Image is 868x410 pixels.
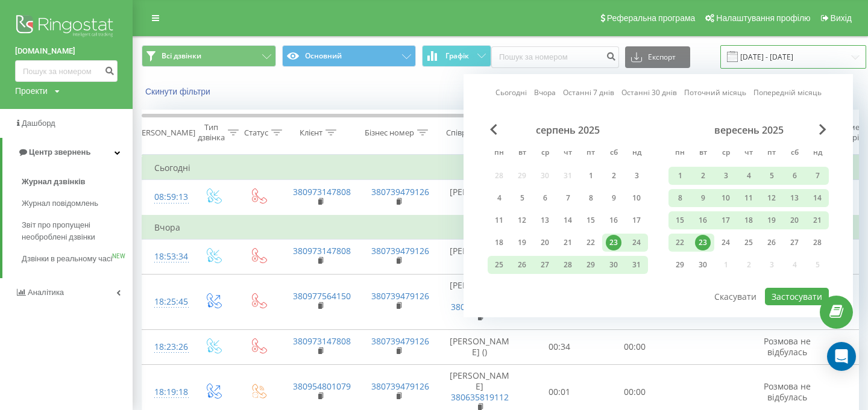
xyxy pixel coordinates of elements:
[154,335,178,359] div: 18:23:26
[783,234,806,252] div: сб 27 вер 2025 р.
[765,288,829,305] button: Застосувати
[514,213,530,228] div: 12
[490,144,508,163] abbr: понеділок
[787,168,802,184] div: 6
[760,234,783,252] div: пт 26 вер 2025 р.
[22,214,133,248] a: Звіт про пропущені необроблені дзвінки
[537,235,553,250] div: 20
[787,213,802,228] div: 20
[422,45,491,67] button: Графік
[671,144,689,163] abbr: понеділок
[371,335,429,347] a: 380739479126
[560,235,576,250] div: 21
[22,119,55,128] span: Дашборд
[533,256,556,274] div: ср 27 серп 2025 р.
[737,167,760,185] div: чт 4 вер 2025 р.
[22,193,133,214] a: Журнал повідомлень
[708,288,763,305] button: Скасувати
[694,144,712,163] abbr: вівторок
[760,167,783,185] div: пт 5 вер 2025 р.
[514,235,530,250] div: 19
[668,211,691,229] div: пн 15 вер 2025 р.
[537,213,553,228] div: 13
[714,211,737,229] div: ср 17 вер 2025 р.
[371,186,429,197] a: 380739479126
[491,213,507,228] div: 11
[606,190,621,206] div: 9
[29,148,90,157] span: Центр звернень
[668,256,691,274] div: пн 29 вер 2025 р.
[741,190,756,206] div: 11
[695,257,711,273] div: 30
[602,256,625,274] div: сб 30 серп 2025 р.
[763,144,781,163] abbr: п’ятниця
[753,87,822,98] a: Попередній місяць
[560,213,576,228] div: 14
[491,46,619,68] input: Пошук за номером
[810,213,825,228] div: 21
[629,213,644,228] div: 17
[563,87,614,98] a: Останні 7 днів
[488,234,511,252] div: пн 18 серп 2025 р.
[579,167,602,185] div: пт 1 серп 2025 р.
[741,213,756,228] div: 18
[806,189,829,207] div: нд 14 вер 2025 р.
[154,245,178,269] div: 18:53:34
[629,168,644,184] div: 3
[806,167,829,185] div: нд 7 вер 2025 р.
[556,234,579,252] div: чт 21 серп 2025 р.
[533,234,556,252] div: ср 20 серп 2025 р.
[583,190,599,206] div: 8
[695,190,711,206] div: 9
[672,190,688,206] div: 8
[495,87,527,98] a: Сьогодні
[787,190,802,206] div: 13
[764,168,779,184] div: 5
[718,190,734,206] div: 10
[293,290,351,302] a: 380977564150
[583,257,599,273] div: 29
[22,248,133,270] a: Дзвінки в реальному часіNEW
[514,257,530,273] div: 26
[783,189,806,207] div: сб 13 вер 2025 р.
[579,189,602,207] div: пт 8 серп 2025 р.
[764,380,811,403] span: Розмова не відбулась
[15,45,118,57] a: [DOMAIN_NAME]
[244,128,268,138] div: Статус
[740,144,758,163] abbr: четвер
[445,52,469,60] span: Графік
[831,13,852,23] span: Вихід
[827,342,856,371] div: Open Intercom Messenger
[806,211,829,229] div: нд 21 вер 2025 р.
[783,167,806,185] div: сб 6 вер 2025 р.
[15,60,118,82] input: Пошук за номером
[438,274,522,329] td: [PERSON_NAME]
[625,167,648,185] div: нд 3 серп 2025 р.
[714,234,737,252] div: ср 24 вер 2025 р.
[491,235,507,250] div: 18
[607,13,696,23] span: Реферальна програма
[737,234,760,252] div: чт 25 вер 2025 р.
[28,288,64,297] span: Аналiтика
[606,257,621,273] div: 30
[490,124,497,135] span: Previous Month
[559,144,577,163] abbr: четвер
[718,235,734,250] div: 24
[154,290,178,314] div: 18:25:45
[22,253,112,265] span: Дзвінки в реальному часі
[488,189,511,207] div: пн 4 серп 2025 р.
[629,190,644,206] div: 10
[142,45,276,67] button: Всі дзвінки
[810,235,825,250] div: 28
[783,211,806,229] div: сб 20 вер 2025 р.
[668,167,691,185] div: пн 1 вер 2025 р.
[629,235,644,250] div: 24
[537,190,553,206] div: 6
[582,144,600,163] abbr: п’ятниця
[737,189,760,207] div: чт 11 вер 2025 р.
[371,290,429,302] a: 380739479126
[741,235,756,250] div: 25
[625,189,648,207] div: нд 10 серп 2025 р.
[625,234,648,252] div: нд 24 серп 2025 р.
[365,128,414,138] div: Бізнес номер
